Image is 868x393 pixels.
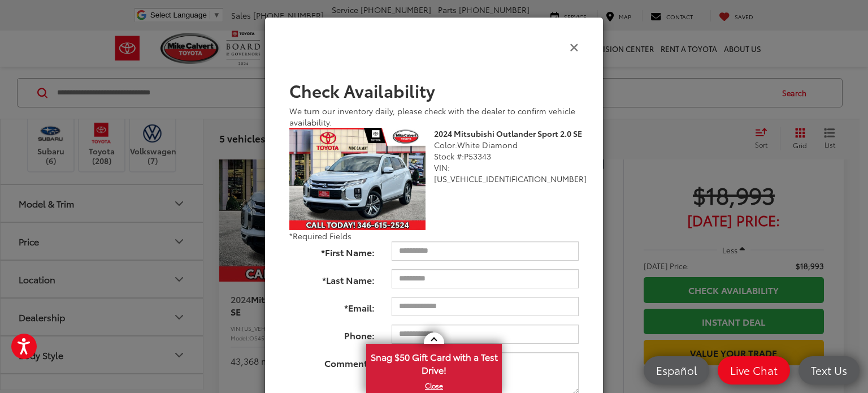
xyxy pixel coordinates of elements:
span: Stock #: [434,150,464,162]
span: Español [650,363,702,377]
span: *Required Fields [289,230,351,241]
span: P53343 [464,150,491,162]
span: [US_VEHICLE_IDENTIFICATION_NUMBER] [434,173,587,184]
a: Text Us [798,356,860,385]
label: *Email: [281,297,383,314]
div: We turn our inventory daily, please check with the dealer to confirm vehicle availability. [289,105,579,128]
span: Live Chat [724,363,783,377]
h2: Check Availability [289,81,579,100]
label: *First Name: [281,241,383,259]
label: Comments: [281,352,383,370]
a: Español [644,356,709,385]
span: White Diamond [457,139,518,150]
span: Text Us [805,363,853,377]
label: Phone: [281,325,383,342]
a: Live Chat [718,356,790,385]
span: VIN: [434,162,450,173]
span: Color: [434,139,457,150]
span: Snag $50 Gift Card with a Test Drive! [367,345,501,379]
img: 2024 Mitsubishi Outlander Sport 2.0 SE [289,128,426,230]
button: Close [570,41,579,53]
b: 2024 Mitsubishi Outlander Sport 2.0 SE [434,128,582,139]
label: *Last Name: [281,269,383,287]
